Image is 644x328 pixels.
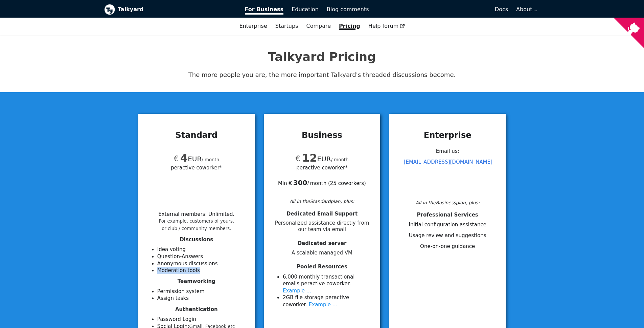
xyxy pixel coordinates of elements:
a: [EMAIL_ADDRESS][DOMAIN_NAME] [404,159,492,165]
div: Email us: [397,146,498,197]
span: EUR [174,155,202,163]
a: Startups [271,20,302,32]
h4: Authentication [146,306,247,313]
div: All in the Business plan, plus: [397,199,498,206]
h3: Standard [146,130,247,140]
li: 6 ,000 monthly transactional emails per active coworker . [283,273,372,294]
a: Enterprise [235,20,271,32]
a: Compare [306,23,331,29]
span: A scalable managed VM [272,250,372,256]
small: For example, customers of yours, or club / community members. [159,219,234,231]
h3: Enterprise [397,130,498,140]
p: The more people you are, the more important Talkyard's threaded discussions become. [104,70,540,80]
li: 2 GB file storage per active coworker . [283,294,372,308]
h4: Teamworking [146,278,247,285]
a: Example ... [283,288,311,294]
li: Anonymous discussions [157,260,247,267]
li: Moderation tools [157,267,247,274]
a: Education [287,4,323,15]
span: Personalized assistance directly from our team via email [272,220,372,233]
span: 12 [302,151,317,164]
span: € [295,154,300,163]
li: Initial configuration assistance [397,221,498,228]
b: Talkyard [118,5,235,14]
a: For Business [241,4,288,15]
span: Blog comments [327,6,369,13]
span: For Business [245,6,284,15]
a: Help forum [364,20,409,32]
li: One-on-one guidance [397,243,498,250]
div: All in the Standard plan, plus: [272,198,372,205]
h3: Business [272,130,372,140]
small: / month [331,157,349,162]
span: Dedicated Email Support [286,211,358,217]
a: Example ... [309,302,337,308]
a: About [516,6,536,13]
span: per active coworker* [171,164,222,171]
a: Talkyard logoTalkyard [104,4,235,15]
h1: Talkyard Pricing [104,49,540,64]
li: Assign tasks [157,295,247,302]
li: Usage review and suggestions [397,232,498,239]
h4: Pooled Resources [272,264,372,270]
li: External members : Unlimited . [158,211,234,231]
span: Dedicated server [298,240,347,246]
div: Min € / month ( 25 coworkers ) [272,171,372,187]
small: / month [202,157,219,162]
img: Talkyard logo [104,4,115,15]
span: per active coworker* [296,164,347,171]
span: Education [292,6,319,13]
h4: Discussions [146,237,247,243]
span: Help forum [368,23,405,29]
a: Docs [373,4,512,15]
span: 4 [180,151,188,164]
li: Permission system [157,288,247,295]
li: Question-Answers [157,253,247,260]
li: Password Login [157,316,247,323]
li: Idea voting [157,246,247,253]
span: € [174,154,179,163]
h4: Professional Services [397,212,498,218]
span: EUR [295,155,331,163]
a: Pricing [335,20,364,32]
a: Blog comments [323,4,373,15]
b: 300 [293,179,307,187]
span: Docs [495,6,508,13]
